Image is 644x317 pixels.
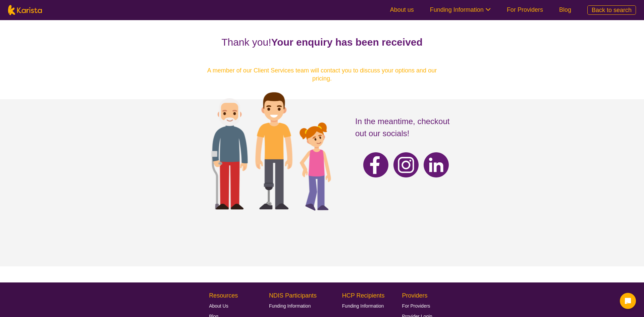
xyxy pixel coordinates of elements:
[559,6,571,13] a: Blog
[587,5,636,15] a: Back to search
[355,115,462,140] h3: In the meantime, checkout out our socials!
[271,37,423,48] b: Your enquiry has been received
[209,301,251,311] a: About Us
[424,152,449,177] img: Karista Linkedin
[209,303,228,309] span: About Us
[342,292,385,299] b: HCP Recipients
[592,7,632,13] span: Back to search
[342,303,384,309] span: Funding Information
[402,303,430,309] span: For Providers
[192,75,345,223] img: Karista provider enquiry success
[201,66,443,83] h4: A member of our Client Services team will contact you to discuss your options and our pricing.
[507,6,543,13] a: For Providers
[390,6,414,13] a: About us
[363,152,388,177] img: Karista Facebook
[342,301,384,311] a: Funding Information
[402,301,432,311] a: For Providers
[269,301,324,311] a: Funding Information
[209,292,238,299] b: Resources
[430,6,491,13] a: Funding Information
[201,36,443,48] h2: Thank you!
[402,292,428,299] b: Providers
[8,5,42,15] img: Karista logo
[393,152,419,177] img: Karista Instagram
[269,303,311,309] span: Funding Information
[269,292,317,299] b: NDIS Participants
